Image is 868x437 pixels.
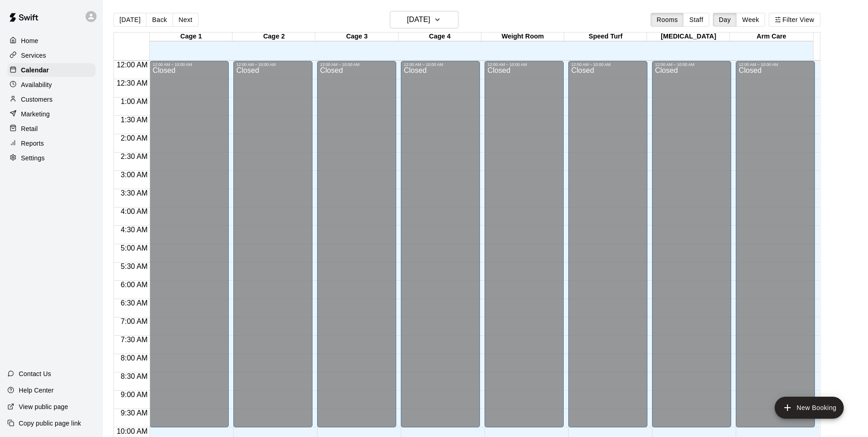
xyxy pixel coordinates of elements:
[683,13,709,27] button: Staff
[571,62,645,67] div: 12:00 AM – 10:00 AM
[236,62,310,67] div: 12:00 AM – 10:00 AM
[21,139,44,148] p: Reports
[114,427,150,435] span: 10:00 AM
[730,33,813,41] div: Arm Care
[19,419,81,428] p: Copy public page link
[739,67,812,431] div: Closed
[7,34,96,48] a: Home
[19,402,68,411] p: View public page
[119,262,150,270] span: 5:30 AM
[119,153,150,160] span: 2:30 AM
[7,49,96,62] a: Services
[19,369,51,378] p: Contact Us
[150,33,232,41] div: Cage 1
[21,80,52,89] p: Availability
[7,107,96,121] a: Marketing
[146,13,173,27] button: Back
[7,122,96,136] a: Retail
[7,63,96,77] a: Calendar
[232,33,315,41] div: Cage 2
[487,67,561,431] div: Closed
[114,79,150,87] span: 12:30 AM
[119,116,150,124] span: 1:30 AM
[571,67,645,431] div: Closed
[150,61,229,427] div: 12:00 AM – 10:00 AM: Closed
[7,78,96,92] a: Availability
[119,409,150,417] span: 9:30 AM
[114,61,150,69] span: 12:00 AM
[568,61,647,427] div: 12:00 AM – 10:00 AM: Closed
[651,13,684,27] button: Rooms
[21,36,38,45] p: Home
[119,336,150,344] span: 7:30 AM
[173,13,198,27] button: Next
[487,62,561,67] div: 12:00 AM – 10:00 AM
[119,189,150,197] span: 3:30 AM
[119,391,150,399] span: 9:00 AM
[19,386,54,395] p: Help Center
[21,95,53,104] p: Customers
[485,61,564,427] div: 12:00 AM – 10:00 AM: Closed
[652,61,731,427] div: 12:00 AM – 10:00 AM: Closed
[119,98,150,105] span: 1:00 AM
[21,66,49,75] p: Calendar
[152,67,226,431] div: Closed
[736,13,765,27] button: Week
[119,134,150,142] span: 2:00 AM
[655,62,728,67] div: 12:00 AM – 10:00 AM
[390,11,458,28] button: [DATE]
[119,372,150,380] span: 8:30 AM
[21,109,50,119] p: Marketing
[736,61,815,427] div: 12:00 AM – 10:00 AM: Closed
[739,62,812,67] div: 12:00 AM – 10:00 AM
[655,67,728,431] div: Closed
[21,51,46,60] p: Services
[407,13,430,26] h6: [DATE]
[113,13,146,27] button: [DATE]
[775,397,844,419] button: add
[119,354,150,362] span: 8:00 AM
[399,33,481,41] div: Cage 4
[7,93,96,106] a: Customers
[647,33,730,41] div: [MEDICAL_DATA]
[320,62,394,67] div: 12:00 AM – 10:00 AM
[7,137,96,150] a: Reports
[119,171,150,179] span: 3:00 AM
[119,226,150,234] span: 4:30 AM
[7,151,96,165] a: Settings
[119,299,150,307] span: 6:30 AM
[713,13,737,27] button: Day
[769,13,820,27] button: Filter View
[317,61,396,427] div: 12:00 AM – 10:00 AM: Closed
[404,67,477,431] div: Closed
[315,33,398,41] div: Cage 3
[119,244,150,252] span: 5:00 AM
[119,208,150,215] span: 4:00 AM
[21,153,45,163] p: Settings
[564,33,647,41] div: Speed Turf
[119,281,150,289] span: 6:00 AM
[401,61,480,427] div: 12:00 AM – 10:00 AM: Closed
[233,61,313,427] div: 12:00 AM – 10:00 AM: Closed
[152,62,226,67] div: 12:00 AM – 10:00 AM
[119,317,150,325] span: 7:00 AM
[320,67,394,431] div: Closed
[21,124,38,133] p: Retail
[481,33,564,41] div: Weight Room
[404,62,477,67] div: 12:00 AM – 10:00 AM
[236,67,310,431] div: Closed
